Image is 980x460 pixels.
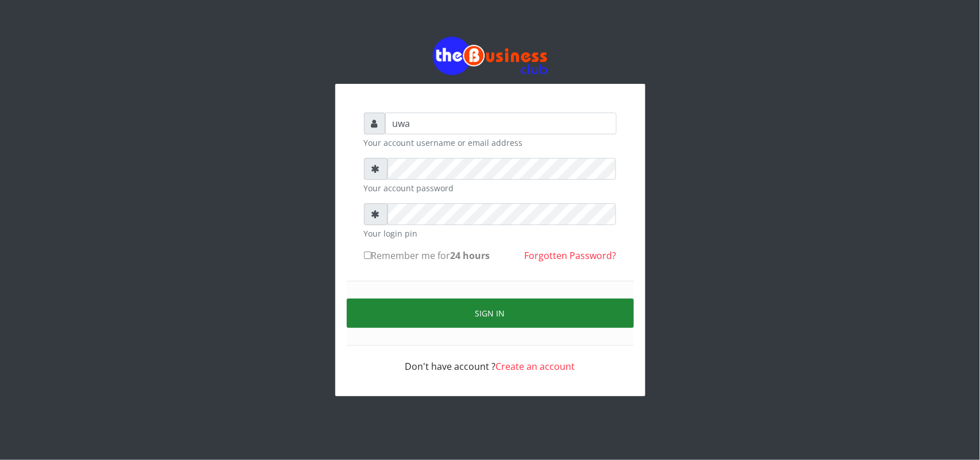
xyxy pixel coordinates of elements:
[364,249,490,262] label: Remember me for
[364,227,617,239] small: Your login pin
[451,249,490,262] b: 24 hours
[364,182,617,194] small: Your account password
[364,252,371,259] input: Remember me for24 hours
[385,113,617,134] input: Username or email address
[364,137,617,149] small: Your account username or email address
[525,249,617,262] a: Forgotten Password?
[496,360,575,373] a: Create an account
[364,346,617,373] div: Don't have account ?
[347,299,634,328] button: Sign in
